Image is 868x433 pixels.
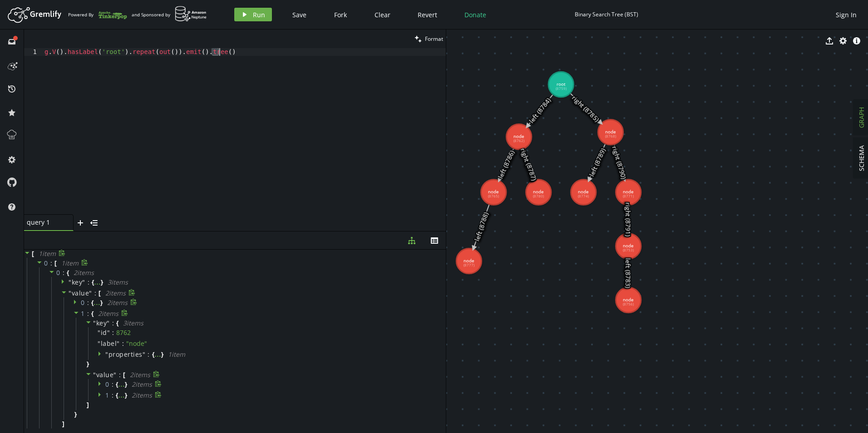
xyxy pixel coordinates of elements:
[623,194,634,198] tspan: (8771)
[69,289,72,297] span: "
[234,8,272,21] button: Run
[44,259,48,267] span: 0
[488,188,499,195] tspan: node
[125,391,127,399] span: }
[63,269,65,277] span: :
[513,138,525,143] tspan: (8762)
[831,8,861,21] button: Sign In
[154,351,161,356] div: ...
[94,289,97,297] span: :
[98,328,101,337] span: "
[88,278,90,286] span: :
[488,194,499,198] tspan: (8765)
[375,10,390,19] span: Clear
[32,250,34,258] span: [
[513,133,524,139] tspan: node
[112,380,114,389] span: :
[425,35,443,43] span: Format
[143,350,146,359] span: "
[74,268,94,277] span: 2 item s
[56,268,60,277] span: 0
[533,194,544,198] tspan: (8780)
[91,299,94,307] span: {
[624,202,633,236] text: right (8791)
[112,319,114,327] span: :
[464,10,486,19] span: Donate
[857,145,866,171] span: SCHEMA
[623,296,634,303] tspan: node
[98,339,101,348] span: "
[575,11,638,18] div: Binary Search Tree (BST)
[54,259,57,267] span: [
[132,6,207,23] div: and Sponsored by
[99,289,101,297] span: [
[27,218,63,226] span: query 1
[161,350,163,359] span: }
[69,278,72,286] span: "
[68,7,127,23] div: Powered By
[67,269,69,277] span: {
[116,380,118,389] span: {
[107,328,110,337] span: "
[123,319,143,327] span: 3 item s
[112,329,114,337] span: :
[96,319,107,327] span: key
[122,340,124,348] span: :
[112,391,114,399] span: :
[578,194,589,198] tspan: (8774)
[132,380,152,389] span: 2 item s
[857,107,866,128] span: GRAPH
[152,350,154,359] span: {
[168,350,185,359] span: 1 item
[61,420,64,428] span: ]
[578,188,589,195] tspan: node
[836,10,857,19] span: Sign In
[557,81,566,87] tspan: root
[605,128,616,135] tspan: node
[101,278,103,286] span: }
[107,319,110,327] span: "
[623,188,634,195] tspan: node
[101,340,117,348] span: label
[125,380,127,389] span: }
[105,380,109,389] span: 0
[85,360,89,368] span: }
[253,10,265,19] span: Run
[87,299,89,307] span: :
[411,8,444,21] button: Revert
[105,350,108,359] span: "
[72,278,83,286] span: key
[605,134,616,138] tspan: (8768)
[123,371,125,379] span: [
[94,279,101,284] div: ...
[101,329,107,337] span: id
[85,401,89,409] span: ]
[464,263,475,267] tspan: (8777)
[94,300,100,304] div: ...
[98,309,118,318] span: 2 item s
[93,319,96,327] span: "
[117,339,120,348] span: "
[418,10,437,19] span: Revert
[623,302,634,306] tspan: (8756)
[464,257,474,264] tspan: node
[292,10,306,19] span: Save
[286,8,313,21] button: Save
[624,258,633,288] text: left (8783)
[108,278,128,286] span: 3 item s
[623,242,634,249] tspan: node
[89,289,92,297] span: "
[118,381,125,386] div: ...
[105,289,126,297] span: 2 item s
[130,370,150,379] span: 2 item s
[126,339,147,348] span: " node "
[148,350,150,359] span: :
[24,48,43,56] div: 1
[96,370,114,379] span: value
[119,371,121,379] span: :
[458,8,493,21] button: Donate
[39,249,56,258] span: 1 item
[132,391,152,399] span: 2 item s
[81,298,85,307] span: 0
[113,370,117,379] span: "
